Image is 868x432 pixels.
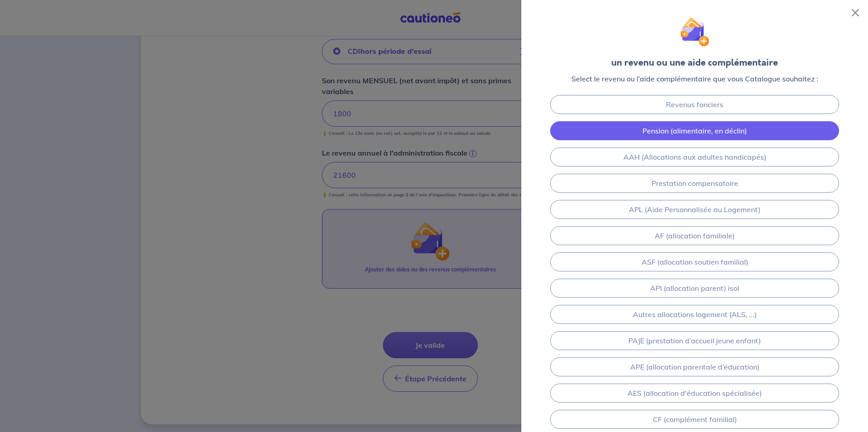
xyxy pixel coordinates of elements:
[550,279,839,298] a: API (allocation parent) isol
[571,73,818,84] p: Select le revenu ou l’aide complémentaire que vous Catalogue souhaitez :
[550,200,839,219] a: APL (Aide Personnalisée au Logement)
[550,121,839,140] a: Pension (alimentaire, en déclin)
[550,305,839,324] a: Autres allocations logement (ALS, ...)
[550,384,839,403] a: AES (allocation d'éducation spécialisée)
[680,17,709,47] img: illu_wallet.svg
[550,252,839,271] a: ASF (allocation soutien familial)
[550,331,839,350] a: PAJE (prestation d’accueil jeune enfant)
[550,226,839,245] a: AF (allocation familiale)
[550,357,839,376] a: APE (allocation parentale d’éducation)
[611,56,778,70] div: un revenu ou une aide complémentaire
[848,5,863,20] button: Fermer
[550,95,839,114] a: Revenus fonciers
[550,410,839,429] a: CF (complément familial)
[550,147,839,166] a: AAH (Allocations aux adultes handicapés)
[550,174,839,193] a: Prestation compensatoire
